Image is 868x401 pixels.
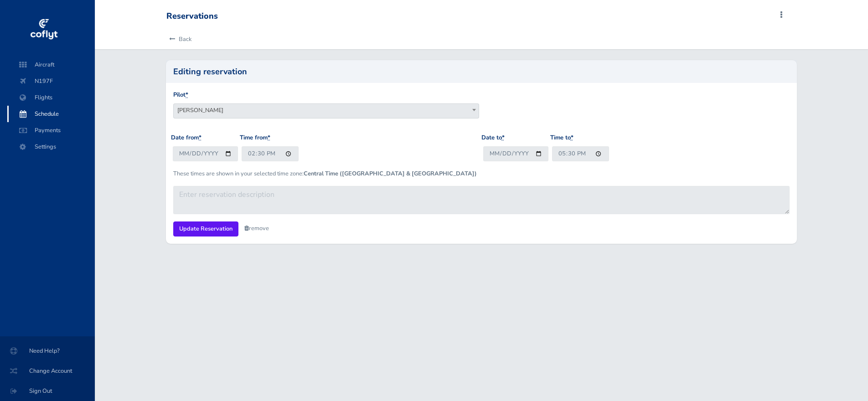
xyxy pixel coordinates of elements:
abbr: required [199,134,201,142]
b: Central Time ([GEOGRAPHIC_DATA] & [GEOGRAPHIC_DATA]) [304,170,477,178]
a: Back [166,29,191,49]
div: Reservations [166,11,218,21]
label: Time from [240,133,270,143]
span: Payments [16,122,86,139]
span: Change Account [11,363,84,379]
span: Sign Out [11,383,84,399]
input: Update Reservation [173,221,238,236]
span: Aircraft [16,57,86,73]
span: Dennis Standish [173,103,479,118]
span: Schedule [16,106,86,122]
abbr: required [502,134,505,142]
span: Need Help? [11,343,84,359]
label: Time to [550,133,573,143]
span: Settings [16,139,86,155]
p: These times are shown in your selected time zone: [173,169,789,178]
abbr: required [268,134,270,142]
abbr: required [571,134,573,142]
span: N197F [16,73,86,89]
label: Date to [481,133,505,143]
label: Date from [171,133,201,143]
span: Flights [16,89,86,106]
a: remove [244,224,269,232]
span: Dennis Standish [174,104,479,117]
label: Pilot [173,90,188,100]
abbr: required [186,91,188,99]
img: coflyt logo [29,16,59,43]
h2: Editing reservation [173,67,789,76]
